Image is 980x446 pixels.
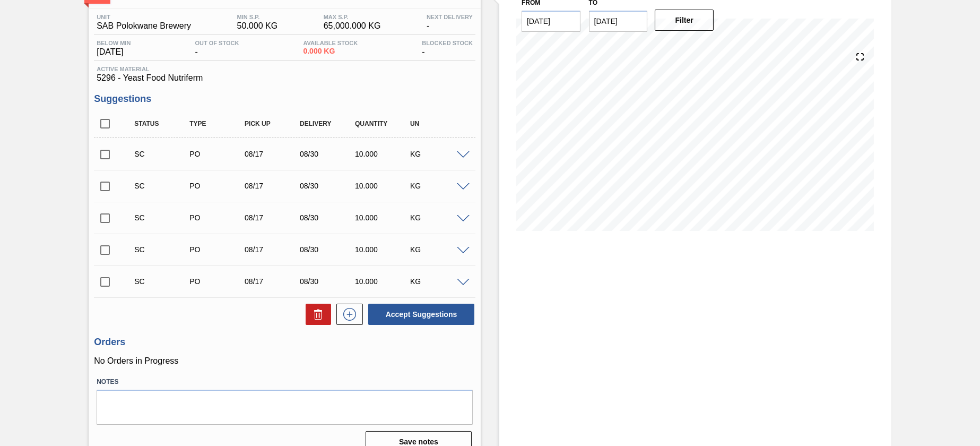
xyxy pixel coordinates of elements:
[297,245,359,254] div: 08/30/2025
[132,213,193,222] div: Suggestion Created
[419,40,475,57] div: -
[132,245,193,254] div: Suggestion Created
[242,245,303,254] div: 08/17/2025
[94,93,475,105] h3: Suggestions
[324,21,381,31] span: 65,000.000 KG
[407,150,469,158] div: KG
[407,277,469,286] div: KG
[407,213,469,222] div: KG
[297,182,359,190] div: 08/30/2025
[237,21,278,31] span: 50.000 KG
[427,14,473,20] span: Next Delivery
[242,120,303,127] div: Pick up
[97,21,191,31] span: SAB Polokwane Brewery
[97,40,131,46] span: Below Min
[424,14,475,31] div: -
[97,66,473,72] span: Active Material
[132,150,193,158] div: Suggestion Created
[363,303,475,326] div: Accept Suggestions
[352,182,414,190] div: 10.000
[352,150,414,158] div: 10.000
[132,120,193,127] div: Status
[195,40,239,46] span: Out Of Stock
[352,120,414,127] div: Quantity
[352,213,414,222] div: 10.000
[187,245,248,254] div: Purchase order
[132,182,193,190] div: Suggestion Created
[300,304,331,325] div: Delete Suggestions
[368,304,474,325] button: Accept Suggestions
[297,150,359,158] div: 08/30/2025
[187,213,248,222] div: Purchase order
[352,277,414,286] div: 10.000
[132,277,193,286] div: Suggestion Created
[94,356,475,366] p: No Orders in Progress
[297,277,359,286] div: 08/30/2025
[97,47,131,57] span: [DATE]
[407,245,469,254] div: KG
[297,213,359,222] div: 08/30/2025
[303,40,358,46] span: Available Stock
[324,14,381,20] span: MAX S.P.
[237,14,278,20] span: MIN S.P.
[352,245,414,254] div: 10.000
[242,150,303,158] div: 08/17/2025
[297,120,359,127] div: Delivery
[407,182,469,190] div: KG
[242,182,303,190] div: 08/17/2025
[303,47,358,55] span: 0.000 KG
[422,40,473,46] span: Blocked Stock
[97,73,473,83] span: 5296 - Yeast Food Nutriferm
[97,14,191,20] span: Unit
[187,150,248,158] div: Purchase order
[242,277,303,286] div: 08/17/2025
[187,182,248,190] div: Purchase order
[522,11,580,32] input: mm/dd/yyyy
[192,40,241,57] div: -
[589,11,648,32] input: mm/dd/yyyy
[187,120,248,127] div: Type
[331,304,363,325] div: New suggestion
[94,337,475,348] h3: Orders
[187,277,248,286] div: Purchase order
[242,213,303,222] div: 08/17/2025
[655,10,714,31] button: Filter
[97,374,473,390] label: Notes
[407,120,469,127] div: UN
